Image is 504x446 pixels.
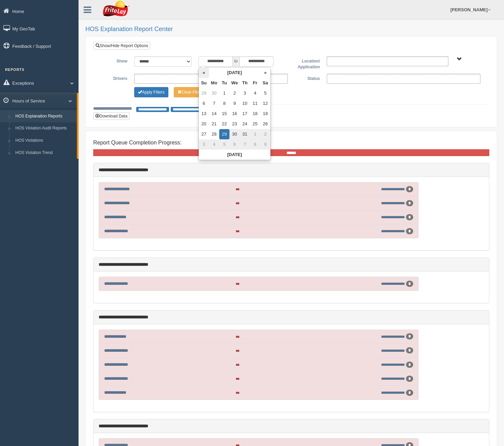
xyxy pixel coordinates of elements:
h2: HOS Explanation Report Center [85,26,497,33]
td: 10 [240,98,250,109]
td: 19 [260,109,270,119]
td: 23 [229,119,240,129]
td: 30 [209,88,219,98]
td: 1 [219,88,229,98]
td: 6 [229,139,240,150]
td: 8 [219,98,229,109]
td: 21 [209,119,219,129]
label: Show [99,56,131,65]
td: 14 [209,109,219,119]
td: 30 [229,129,240,139]
td: 5 [260,88,270,98]
th: Su [199,78,209,88]
td: 2 [260,129,270,139]
td: 15 [219,109,229,119]
td: 29 [219,129,229,139]
td: 28 [209,129,219,139]
span: to [233,56,239,67]
td: 22 [219,119,229,129]
td: 3 [199,139,209,150]
h4: Report Queue Completion Progress: [93,140,489,146]
td: 1 [250,129,260,139]
a: Show/Hide Report Options [94,42,150,50]
th: Th [240,78,250,88]
th: Sa [260,78,270,88]
td: 3 [240,88,250,98]
td: 27 [199,129,209,139]
td: 20 [199,119,209,129]
th: » [260,68,270,78]
td: 13 [199,109,209,119]
td: 5 [219,139,229,150]
th: « [199,68,209,78]
label: Status [291,74,323,82]
th: Tu [219,78,229,88]
td: 17 [240,109,250,119]
td: 26 [260,119,270,129]
td: 2 [229,88,240,98]
a: HOS Violation Audit Reports [12,122,77,135]
td: 8 [250,139,260,150]
td: 4 [209,139,219,150]
a: HOS Violation Trend [12,147,77,159]
a: HOS Explanation Reports [12,110,77,123]
th: [DATE] [199,150,270,160]
td: 7 [240,139,250,150]
th: Mo [209,78,219,88]
td: 24 [240,119,250,129]
td: 7 [209,98,219,109]
label: Drivers [99,74,131,82]
td: 29 [199,88,209,98]
td: 9 [229,98,240,109]
td: 31 [240,129,250,139]
td: 18 [250,109,260,119]
td: 12 [260,98,270,109]
button: Download Data [93,112,129,120]
td: 6 [199,98,209,109]
td: 16 [229,109,240,119]
th: Fr [250,78,260,88]
th: [DATE] [209,68,260,78]
td: 9 [260,139,270,150]
th: We [229,78,240,88]
a: HOS Violations [12,135,77,147]
td: 11 [250,98,260,109]
button: Change Filter Options [134,87,168,97]
td: 25 [250,119,260,129]
label: Location/ Application [291,56,323,70]
button: Change Filter Options [174,87,208,97]
td: 4 [250,88,260,98]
